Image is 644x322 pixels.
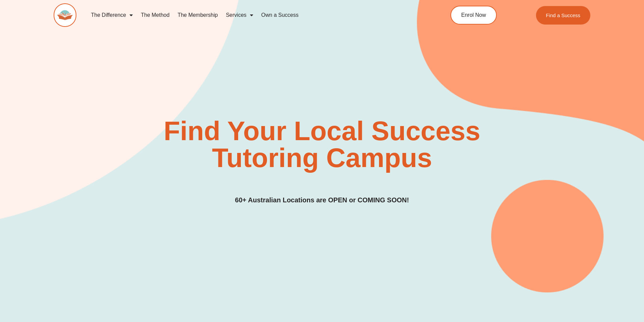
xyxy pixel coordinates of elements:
[87,7,420,23] nav: Menu
[610,290,644,322] iframe: Chat Widget
[450,6,497,25] a: Enrol Now
[110,118,534,171] h2: Find Your Local Success Tutoring Campus
[87,7,137,23] a: The Difference
[546,13,580,18] span: Find a Success
[137,7,173,23] a: The Method
[536,6,590,25] a: Find a Success
[461,12,486,18] span: Enrol Now
[222,7,257,23] a: Services
[235,195,409,205] h3: 60+ Australian Locations are OPEN or COMING SOON!
[173,7,222,23] a: The Membership
[257,7,303,23] a: Own a Success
